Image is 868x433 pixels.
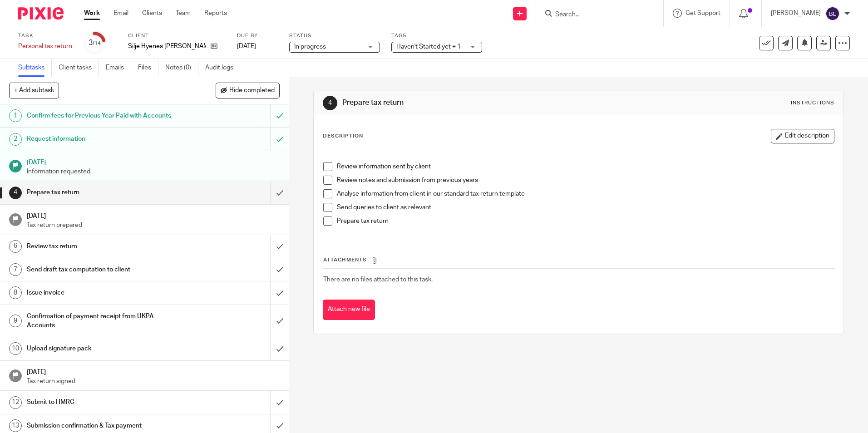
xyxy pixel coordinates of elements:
h1: Confirm fees for Previous Year Paid with Accounts [27,109,183,123]
span: Silje Hyenes Lysne [128,42,206,51]
a: Audit logs [205,59,240,77]
p: Information requested [27,167,280,176]
div: Mark as done [270,281,289,304]
p: Tax return prepared [27,221,280,230]
span: Hide completed [229,87,275,94]
a: Client tasks [59,59,99,77]
div: Instructions [791,99,834,107]
div: 10 [9,342,22,355]
p: Tax return signed [27,377,280,386]
button: Snooze task [797,36,812,50]
div: Personal tax return [18,42,72,51]
h1: Prepare tax return [342,98,598,108]
label: Client [128,32,226,39]
img: svg%3E [825,6,840,21]
a: Email [113,9,128,18]
button: Hide completed [216,83,280,98]
i: Open client page [211,43,217,49]
p: Description [323,133,363,140]
p: Silje Hyenes [PERSON_NAME] [128,42,206,51]
label: Tags [391,32,482,39]
a: Files [138,59,158,77]
span: Haven't Started yet + 1 [396,44,461,50]
div: 7 [9,263,22,276]
h1: Review tax return [27,240,183,253]
a: Reports [204,9,227,18]
span: [DATE] [237,43,256,49]
label: Status [289,32,380,39]
input: Search [554,11,636,19]
span: Get Support [686,10,720,16]
p: Send queries to client as relevant [337,203,833,212]
div: 6 [9,240,22,253]
div: 8 [9,286,22,299]
img: Pixie [18,7,64,20]
span: Attachments [323,257,367,262]
div: Mark as done [270,235,289,258]
a: Notes (0) [165,59,198,77]
h1: Submit to HMRC [27,395,183,409]
h1: [DATE] [27,156,280,167]
button: + Add subtask [9,83,59,98]
span: There are no files attached to this task. [323,276,433,283]
div: Mark as done [270,391,289,413]
small: /14 [93,41,101,46]
a: Subtasks [18,59,52,77]
div: 12 [9,396,22,409]
p: Prepare tax return [337,216,833,226]
h1: [DATE] [27,365,280,377]
h1: Issue invoice [27,286,183,300]
span: In progress [294,44,326,50]
a: Send new email to Silje Hyenes Lysne [778,36,793,50]
div: Mark as done [270,305,289,337]
div: Mark as done [270,337,289,360]
div: 4 [323,96,337,110]
p: Review information sent by client [337,162,833,171]
div: Mark as to do [270,104,289,127]
a: Work [84,9,100,18]
h1: Prepare tax return [27,186,183,199]
div: 13 [9,419,22,432]
h1: [DATE] [27,209,280,221]
div: Mark as done [270,258,289,281]
a: Team [176,9,191,18]
p: Analyse information from client in our standard tax return template [337,189,833,198]
button: Edit description [771,129,834,143]
div: 2 [9,133,22,146]
a: Clients [142,9,162,18]
div: 1 [9,109,22,122]
div: 4 [9,187,22,199]
p: [PERSON_NAME] [771,9,821,18]
label: Due by [237,32,278,39]
h1: Confirmation of payment receipt from UKPA Accounts [27,310,183,333]
h1: Upload signature pack [27,342,183,355]
div: 3 [89,38,101,48]
h1: Send draft tax computation to client [27,263,183,276]
div: 9 [9,315,22,327]
label: Task [18,32,72,39]
p: Review notes and submission from previous years [337,176,833,185]
div: Mark as to do [270,128,289,150]
a: Emails [106,59,131,77]
button: Attach new file [323,300,375,320]
h1: Submission confirmation & Tax payment [27,419,183,433]
h1: Request information [27,132,183,146]
div: Mark as done [270,181,289,204]
a: Reassign task [816,36,831,50]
